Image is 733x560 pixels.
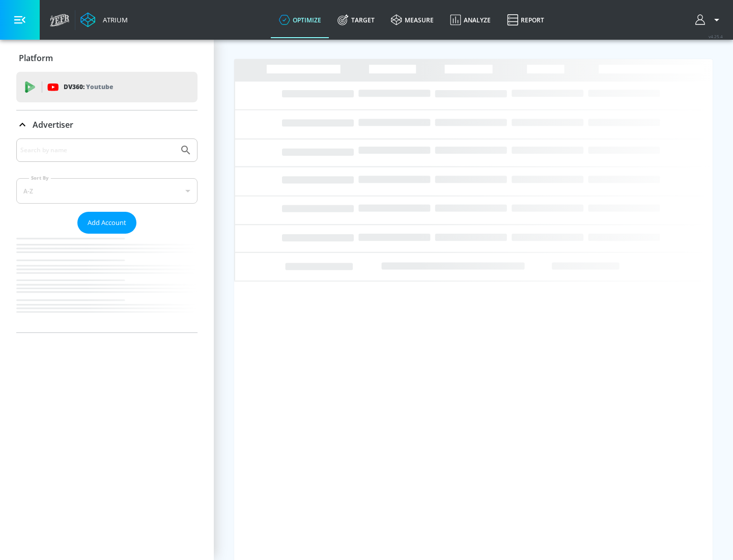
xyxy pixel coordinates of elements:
[20,144,175,157] input: Search by name
[88,217,126,229] span: Add Account
[80,12,128,27] a: Atrium
[329,2,383,38] a: Target
[16,234,198,332] nav: list of Advertiser
[99,15,128,24] div: Atrium
[16,178,198,204] div: A-Z
[29,175,51,181] label: Sort By
[383,2,442,38] a: measure
[709,34,723,39] span: v 4.25.4
[271,2,329,38] a: optimize
[64,81,113,93] p: DV360:
[33,119,73,130] p: Advertiser
[442,2,499,38] a: Analyze
[499,2,552,38] a: Report
[19,52,53,64] p: Platform
[16,44,198,72] div: Platform
[16,110,198,139] div: Advertiser
[77,212,136,234] button: Add Account
[16,72,198,102] div: DV360: Youtube
[16,138,198,332] div: Advertiser
[86,81,113,92] p: Youtube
